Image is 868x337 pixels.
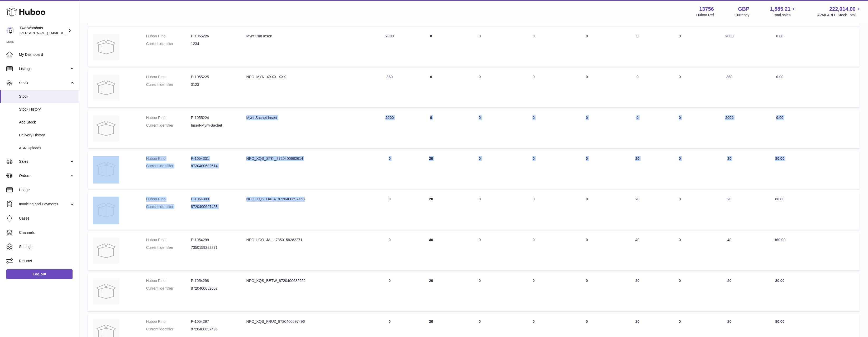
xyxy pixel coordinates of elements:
td: 0 [614,110,661,148]
dt: Current identifier [146,163,191,168]
span: [PERSON_NAME][EMAIL_ADDRESS][DOMAIN_NAME] [20,31,106,35]
div: Two Wombats [20,26,67,36]
td: 0 [369,151,410,189]
dd: 8720400682652 [191,286,236,291]
span: 0 [586,197,588,201]
img: product image [93,197,119,223]
td: 0 [661,151,699,189]
td: 20 [699,273,760,311]
span: Returns [19,259,75,264]
td: 0 [508,232,559,270]
dd: P-1054300 [191,197,236,202]
td: 0 [452,151,508,189]
div: Mynt Sachet Insert [246,115,364,120]
span: Stock History [19,107,75,112]
span: 0.00 [776,34,783,38]
span: 0 [586,238,588,242]
td: 20 [614,151,661,189]
span: Sales [19,159,69,164]
span: Settings [19,244,75,249]
dt: Huboo P no [146,115,191,120]
td: 0 [410,28,452,67]
dt: Huboo P no [146,278,191,283]
td: 0 [661,28,699,67]
span: My Dashboard [19,52,75,57]
div: NPO_XQS_BETW_8720400682652 [246,278,364,283]
dd: 8720400697458 [191,204,236,209]
div: NPO_XQS_STKI_8720400682614 [246,156,364,161]
td: 0 [508,28,559,67]
span: ASN Uploads [19,146,75,151]
span: Listings [19,66,69,71]
div: NPO_LOO_JALI_7350159282271 [246,237,364,242]
span: Usage [19,187,75,192]
dd: P-1054301 [191,156,236,161]
td: 20 [614,191,661,230]
img: alan@twowombats.com [6,27,14,34]
td: 0 [410,69,452,107]
div: Mynt Can Insert [246,34,364,39]
td: 20 [410,191,452,230]
td: 20 [699,191,760,230]
span: Delivery History [19,133,75,138]
dt: Huboo P no [146,319,191,324]
img: product image [93,278,119,305]
dt: Current identifier [146,286,191,291]
td: 0 [452,191,508,230]
td: 40 [699,232,760,270]
td: 0 [452,232,508,270]
dd: P-1054298 [191,278,236,283]
td: 0 [452,69,508,107]
dt: Current identifier [146,245,191,250]
dt: Huboo P no [146,75,191,80]
dt: Current identifier [146,327,191,332]
span: 0.00 [776,116,783,120]
dt: Current identifier [146,82,191,87]
td: 0 [452,28,508,67]
dt: Huboo P no [146,34,191,39]
td: 2000 [369,28,410,67]
a: 222,014.00 AVAILABLE Stock Total [817,6,862,18]
span: 0 [586,34,588,38]
td: 0 [369,191,410,230]
span: 0 [586,279,588,283]
span: Stock [19,81,69,86]
td: 20 [410,273,452,311]
span: 160.00 [774,238,786,242]
dd: P-1054299 [191,237,236,242]
td: 2000 [699,28,760,67]
img: product image [93,237,119,264]
span: 80.00 [775,279,784,283]
td: 20 [699,151,760,189]
td: 0 [661,273,699,311]
img: product image [93,115,119,142]
div: NPO_XQS_HALA_8720400697458 [246,197,364,202]
span: 0 [586,319,588,324]
td: 0 [452,110,508,148]
img: product image [93,34,119,60]
div: NPO_XQS_FRUZ_8720400697496 [246,319,364,324]
td: 40 [614,232,661,270]
dd: 8720400697496 [191,327,236,332]
dd: P-1055226 [191,34,236,39]
td: 360 [369,69,410,107]
a: Log out [6,269,73,279]
dt: Current identifier [146,41,191,46]
td: 0 [614,28,661,67]
td: 0 [369,232,410,270]
td: 0 [508,273,559,311]
td: 0 [661,232,699,270]
td: 40 [410,232,452,270]
dd: Insert-Mynt-Sachet [191,123,236,128]
span: 0 [586,116,588,120]
dd: 1234 [191,41,236,46]
dt: Huboo P no [146,156,191,161]
td: 0 [369,273,410,311]
td: 0 [508,151,559,189]
div: Huboo Ref [696,13,714,18]
span: 0 [586,156,588,161]
td: 0 [452,273,508,311]
td: 2000 [369,110,410,148]
span: 80.00 [775,319,784,324]
span: 1,885.21 [770,6,791,13]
